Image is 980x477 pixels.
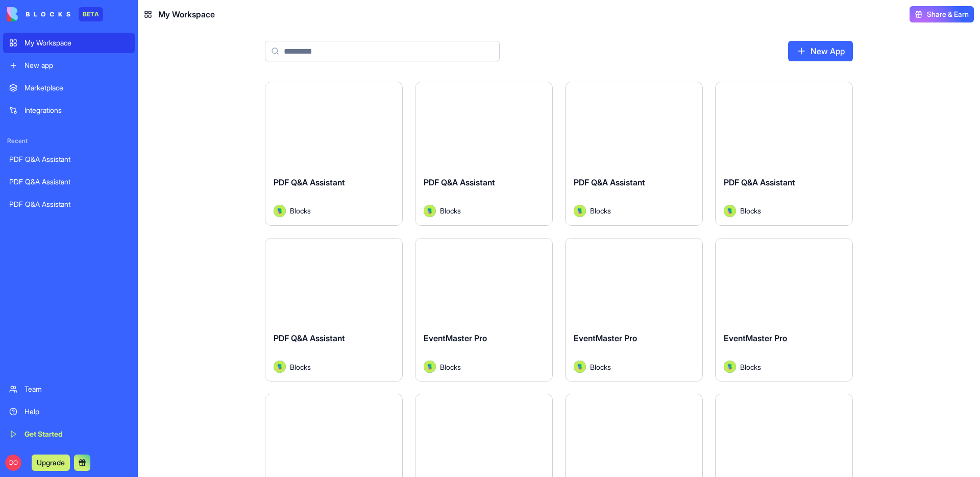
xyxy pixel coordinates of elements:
[32,455,70,471] button: Upgrade
[3,100,135,121] a: Integrations
[274,205,286,217] img: Avatar
[9,177,129,187] div: PDF Q&A Assistant
[265,238,403,382] a: PDF Q&A AssistantAvatarBlocks
[724,177,795,187] span: PDF Q&A Assistant
[415,238,553,382] a: EventMaster ProAvatarBlocks
[574,177,645,187] span: PDF Q&A Assistant
[158,8,215,20] span: My Workspace
[274,177,345,187] span: PDF Q&A Assistant
[3,424,135,444] a: Get Started
[3,149,135,170] a: PDF Q&A Assistant
[3,172,135,192] a: PDF Q&A Assistant
[3,55,135,76] a: New app
[724,361,736,373] img: Avatar
[265,82,403,226] a: PDF Q&A AssistantAvatarBlocks
[574,333,637,343] span: EventMaster Pro
[574,205,586,217] img: Avatar
[24,429,129,439] div: Get Started
[7,7,103,21] a: BETA
[715,238,853,382] a: EventMaster ProAvatarBlocks
[290,205,311,216] span: Blocks
[9,199,129,209] div: PDF Q&A Assistant
[24,384,129,394] div: Team
[9,154,129,164] div: PDF Q&A Assistant
[24,38,129,48] div: My Workspace
[3,33,135,53] a: My Workspace
[3,379,135,399] a: Team
[424,361,436,373] img: Avatar
[424,333,487,343] span: EventMaster Pro
[79,7,103,21] div: BETA
[440,205,461,216] span: Blocks
[7,7,70,21] img: logo
[274,361,286,373] img: Avatar
[415,82,553,226] a: PDF Q&A AssistantAvatarBlocks
[24,83,129,93] div: Marketplace
[424,177,495,187] span: PDF Q&A Assistant
[740,205,761,216] span: Blocks
[274,333,345,343] span: PDF Q&A Assistant
[788,41,853,61] a: New App
[724,333,787,343] span: EventMaster Pro
[24,60,129,70] div: New app
[910,6,974,22] button: Share & Earn
[3,137,135,145] span: Recent
[590,205,611,216] span: Blocks
[5,455,21,471] span: DO
[32,457,70,467] a: Upgrade
[3,194,135,214] a: PDF Q&A Assistant
[715,82,853,226] a: PDF Q&A AssistantAvatarBlocks
[565,238,703,382] a: EventMaster ProAvatarBlocks
[24,407,129,417] div: Help
[724,205,736,217] img: Avatar
[927,9,969,19] span: Share & Earn
[290,362,311,372] span: Blocks
[440,362,461,372] span: Blocks
[3,401,135,422] a: Help
[590,362,611,372] span: Blocks
[565,82,703,226] a: PDF Q&A AssistantAvatarBlocks
[574,361,586,373] img: Avatar
[3,78,135,98] a: Marketplace
[24,105,129,115] div: Integrations
[424,205,436,217] img: Avatar
[740,362,761,372] span: Blocks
